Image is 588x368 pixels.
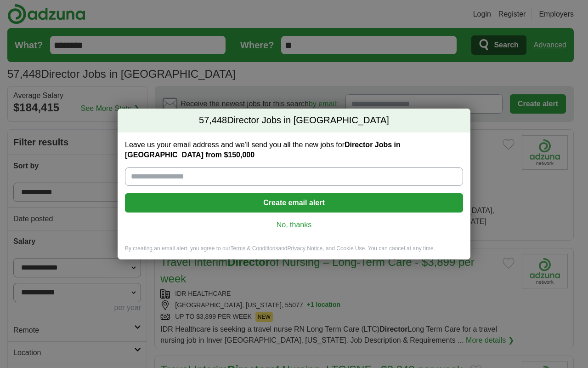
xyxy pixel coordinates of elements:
label: Leave us your email address and we'll send you all the new jobs for [125,140,463,160]
a: Terms & Conditions [230,245,278,252]
div: By creating an email alert, you agree to our and , and Cookie Use. You can cancel at any time. [118,245,470,260]
strong: Director Jobs in [GEOGRAPHIC_DATA] from $150,000 [125,141,401,159]
a: No, thanks [132,220,456,230]
span: 57,448 [199,114,227,127]
a: Privacy Notice [288,245,323,252]
h2: Director Jobs in [GEOGRAPHIC_DATA] [118,109,470,132]
button: Create email alert [125,193,463,213]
